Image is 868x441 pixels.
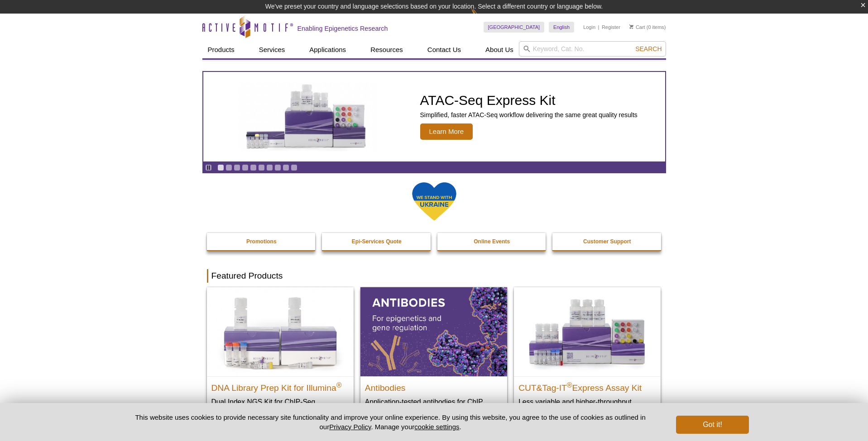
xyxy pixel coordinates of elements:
[203,72,665,161] a: ATAC-Seq Express Kit ATAC-Seq Express Kit Simplified, faster ATAC-Seq workflow delivering the sam...
[207,287,354,376] img: DNA Library Prep Kit for Illumina
[365,379,503,393] h2: Antibodies
[297,24,388,33] h2: Enabling Epigenetics Research
[336,381,342,389] sup: ®
[519,41,666,57] input: Keyword, Cat. No.
[629,24,633,29] img: Your Cart
[291,164,297,171] a: Go to slide 10
[437,233,547,250] a: Online Events
[254,41,291,58] a: Services
[420,111,638,119] p: Simplified, faster ATAC-Seq workflow delivering the same great quality results
[420,94,638,107] h2: ATAC-Seq Express Kit
[283,164,289,171] a: Go to slide 9
[360,287,507,424] a: All Antibodies Antibodies Application-tested antibodies for ChIP, CUT&Tag, and CUT&RUN.
[514,287,661,376] img: CUT&Tag-IT® Express Assay Kit
[629,22,666,33] li: (0 items)
[120,413,662,432] p: This website uses cookies to provide necessary site functionality and improve your online experie...
[420,123,473,140] span: Learn More
[567,381,572,389] sup: ®
[266,164,273,171] a: Go to slide 7
[211,397,349,425] p: Dual Index NGS Kit for ChIP-Seq, CUT&RUN, and ds methylated DNA assays.
[552,233,662,250] a: Customer Support
[242,164,249,171] a: Go to slide 4
[365,41,408,58] a: Resources
[304,41,351,58] a: Applications
[422,41,466,58] a: Contact Us
[518,397,656,416] p: Less variable and higher-throughput genome-wide profiling of histone marks​.
[225,164,232,171] a: Go to slide 2
[246,238,277,245] strong: Promotions
[583,24,595,30] a: Login
[250,164,257,171] a: Go to slide 5
[514,287,661,424] a: CUT&Tag-IT® Express Assay Kit CUT&Tag-IT®Express Assay Kit Less variable and higher-throughput ge...
[474,238,510,245] strong: Online Events
[274,164,281,171] a: Go to slide 8
[352,238,402,245] strong: Epi-Services Quote
[676,416,748,434] button: Got it!
[484,22,545,33] a: [GEOGRAPHIC_DATA]
[211,379,349,393] h2: DNA Library Prep Kit for Illumina
[203,72,665,161] article: ATAC-Seq Express Kit
[217,164,224,171] a: Go to slide 1
[207,233,317,250] a: Promotions
[471,7,495,28] img: Change Here
[234,164,240,171] a: Go to slide 3
[602,24,620,30] a: Register
[598,22,599,33] li: |
[518,379,656,393] h2: CUT&Tag-IT Express Assay Kit
[205,164,212,171] a: Toggle autoplay
[202,41,240,58] a: Products
[322,233,432,250] a: Epi-Services Quote
[360,287,507,376] img: All Antibodies
[207,287,354,433] a: DNA Library Prep Kit for Illumina DNA Library Prep Kit for Illumina® Dual Index NGS Kit for ChIP-...
[549,22,574,33] a: English
[207,269,662,283] h2: Featured Products
[232,82,382,151] img: ATAC-Seq Express Kit
[258,164,265,171] a: Go to slide 6
[629,24,645,30] a: Cart
[583,238,631,245] strong: Customer Support
[365,397,503,416] p: Application-tested antibodies for ChIP, CUT&Tag, and CUT&RUN.
[635,45,662,52] span: Search
[412,181,457,222] img: We Stand With Ukraine
[633,45,664,53] button: Search
[414,423,459,431] button: cookie settings
[329,423,371,431] a: Privacy Policy
[480,41,519,58] a: About Us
